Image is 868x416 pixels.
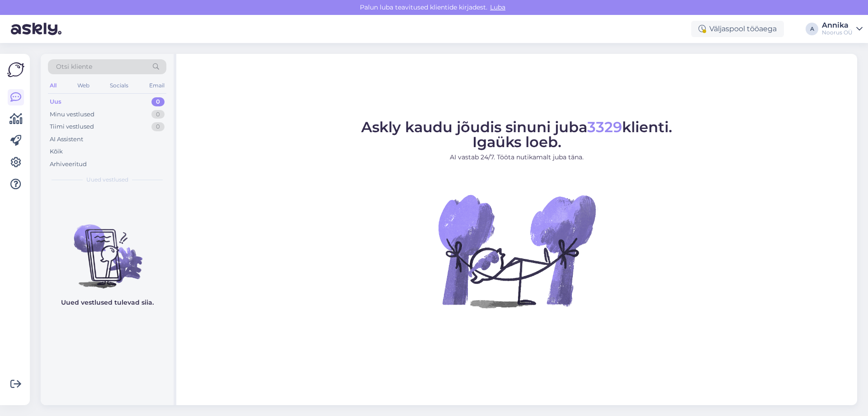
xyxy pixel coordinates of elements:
[361,153,672,162] p: AI vastab 24/7. Tööta nutikamalt juba täna.
[50,160,87,169] div: Arhiveeritud
[587,118,622,136] span: 3329
[147,80,166,91] div: Email
[61,298,154,307] p: Uued vestlused tulevad siia.
[56,62,92,72] span: Otsi kliente
[151,122,165,131] div: 0
[50,147,63,156] div: Kõik
[151,97,165,106] div: 0
[7,61,24,78] img: Askly Logo
[435,169,598,332] img: No Chat active
[50,135,83,144] div: AI Assistent
[50,110,94,119] div: Minu vestlused
[691,21,784,37] div: Väljaspool tööaega
[86,176,128,184] span: Uued vestlused
[806,23,818,35] div: A
[487,3,508,11] span: Luba
[108,80,130,91] div: Socials
[50,122,94,131] div: Tiimi vestlused
[822,22,863,36] a: AnnikaNoorus OÜ
[822,22,853,29] div: Annika
[48,80,58,91] div: All
[50,97,61,106] div: Uus
[361,118,672,151] span: Askly kaudu jõudis sinuni juba klienti. Igaüks loeb.
[151,110,165,119] div: 0
[822,29,853,36] div: Noorus OÜ
[75,80,91,91] div: Web
[41,208,174,290] img: No chats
